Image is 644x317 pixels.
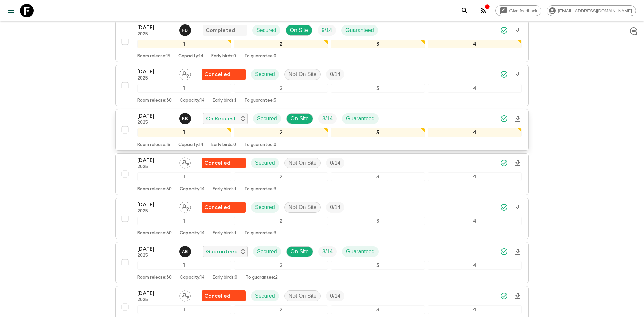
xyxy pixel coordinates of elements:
svg: Synced Successfully [500,159,508,167]
div: 1 [137,84,231,93]
p: Early birds: 0 [213,275,237,280]
span: Fatih Develi [179,27,192,32]
div: Trip Fill [326,202,344,213]
a: Give feedback [495,5,541,16]
div: Flash Pack cancellation [202,69,246,80]
div: Secured [253,113,281,124]
p: Capacity: 14 [178,54,203,59]
p: Early birds: 1 [213,231,236,236]
p: A E [182,249,188,254]
p: Secured [255,70,275,78]
div: 2 [234,84,328,93]
p: 2025 [137,76,174,81]
div: Secured [251,158,279,168]
div: 3 [331,261,425,270]
div: 3 [331,40,425,48]
p: Not On Site [289,203,317,211]
p: 0 / 14 [330,159,340,167]
p: 0 / 14 [330,292,340,300]
button: search adventures [458,4,471,17]
p: 8 / 14 [322,248,333,256]
p: 2025 [137,164,174,170]
div: [EMAIL_ADDRESS][DOMAIN_NAME] [547,5,636,16]
button: KB [179,113,192,124]
span: Kamil Babac [179,115,192,120]
p: Guaranteed [345,26,374,34]
div: 2 [234,128,328,137]
div: Flash Pack cancellation [202,158,246,168]
div: 3 [331,84,425,93]
svg: Synced Successfully [500,70,508,78]
p: [DATE] [137,245,174,253]
div: Secured [251,202,279,213]
div: 3 [331,128,425,137]
p: To guarantee: 0 [244,54,276,59]
div: 4 [428,40,522,48]
button: [DATE]2025Assign pack leaderFlash Pack cancellationSecuredNot On SiteTrip Fill1234Room release:30... [115,198,529,239]
span: Assign pack leader [179,204,191,209]
p: Room release: 30 [137,275,172,280]
p: Early birds: 0 [211,54,236,59]
div: Secured [251,69,279,80]
div: 2 [234,217,328,225]
div: Flash Pack cancellation [202,290,246,301]
div: 4 [428,84,522,93]
p: On Request [206,115,236,123]
p: Not On Site [289,159,317,167]
p: Room release: 15 [137,142,170,148]
p: Early birds: 0 [211,142,236,148]
div: Not On Site [284,69,321,80]
p: On Site [291,248,309,256]
svg: Download Onboarding [514,27,522,35]
p: Not On Site [289,70,317,78]
svg: Download Onboarding [514,292,522,300]
button: [DATE]2025Fatih DeveliCompletedSecuredOn SiteTrip FillGuaranteed1234Room release:15Capacity:14Ear... [115,20,529,62]
p: 2025 [137,32,174,37]
div: 4 [428,305,522,314]
div: 4 [428,172,522,181]
p: Early birds: 1 [213,187,236,192]
span: Assign pack leader [179,71,191,76]
button: [DATE]2025Assign pack leaderFlash Pack cancellationSecuredNot On SiteTrip Fill1234Room release:30... [115,65,529,106]
p: 2025 [137,120,174,125]
p: [DATE] [137,68,174,76]
div: Trip Fill [318,25,336,36]
svg: Synced Successfully [500,292,508,300]
p: To guarantee: 2 [246,275,278,280]
div: Secured [252,25,280,36]
svg: Download Onboarding [514,248,522,256]
button: AE [179,246,192,257]
div: 1 [137,261,231,270]
div: Flash Pack cancellation [202,202,246,213]
button: [DATE]2025Assign pack leaderFlash Pack cancellationSecuredNot On SiteTrip Fill1234Room release:30... [115,153,529,195]
p: 9 / 14 [322,26,332,34]
p: Room release: 30 [137,231,172,236]
p: Guaranteed [346,115,375,123]
svg: Download Onboarding [514,159,522,167]
div: 4 [428,217,522,225]
div: Secured [251,290,279,301]
div: 4 [428,128,522,137]
div: 3 [331,172,425,181]
p: [DATE] [137,112,174,120]
svg: Synced Successfully [500,248,508,256]
button: [DATE]2025Alp Edward WatmoughGuaranteedSecuredOn SiteTrip FillGuaranteed1234Room release:30Capaci... [115,242,529,283]
span: Assign pack leader [179,292,191,298]
svg: Synced Successfully [500,26,508,34]
span: Give feedback [506,8,541,13]
div: Not On Site [284,158,321,168]
p: Capacity: 14 [180,275,205,280]
p: Capacity: 14 [180,98,205,103]
p: K B [182,116,189,121]
p: 2025 [137,253,174,258]
div: Secured [253,246,281,257]
p: To guarantee: 3 [244,231,276,236]
p: Room release: 30 [137,98,172,103]
span: Assign pack leader [179,159,191,165]
p: [DATE] [137,289,174,297]
div: 1 [137,128,231,137]
div: 3 [331,305,425,314]
p: Cancelled [204,159,230,167]
p: Cancelled [204,203,230,211]
div: 3 [331,217,425,225]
